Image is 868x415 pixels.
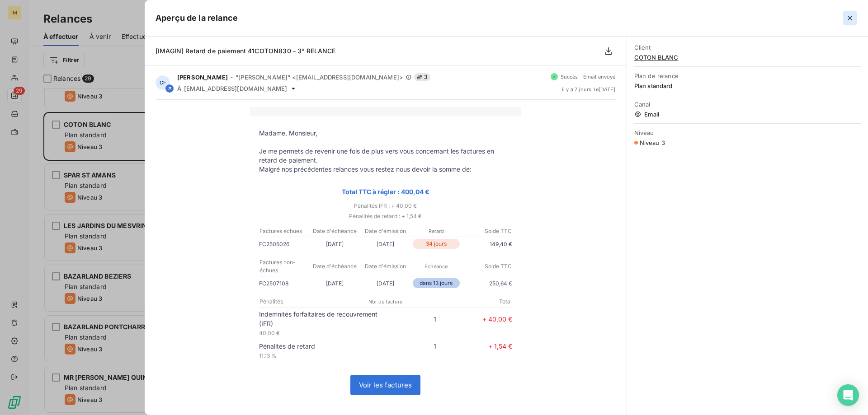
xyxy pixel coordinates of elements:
span: "[PERSON_NAME]" <[EMAIL_ADDRESS][DOMAIN_NAME]> [236,74,403,81]
p: Pénalités [259,298,343,306]
p: [DATE] [360,239,411,249]
span: [IMAGIN] Retard de paiement 41COTON830 - 3° RELANCE [156,47,336,55]
p: 1 [386,314,436,324]
p: 34 jours [413,239,460,249]
p: Factures non-échues [259,258,309,275]
p: Total [428,298,512,306]
span: Client [634,44,861,51]
p: 250,64 € [462,279,512,288]
p: [DATE] [310,279,360,288]
p: 40,00 € [259,328,386,338]
p: Date d'émission [361,262,410,270]
h5: Aperçu de la relance [156,12,238,24]
span: il y a 7 jours , le [DATE] [562,87,616,92]
div: CF [156,75,170,90]
p: Date d'échéance [310,262,360,270]
p: Nbr de facture [344,298,427,306]
span: [EMAIL_ADDRESS][DOMAIN_NAME] [184,85,287,92]
span: Niveau [634,129,861,136]
p: 149,40 € [462,239,512,249]
p: dans 13 jours [413,278,460,288]
span: COTON BLANC [634,54,861,61]
div: Open Intercom Messenger [837,384,859,406]
p: FC2505026 [259,239,310,249]
p: Indemnités forfaitaires de recouvrement (IFR) [259,309,386,328]
p: Total TTC à régler : 400,04 € [259,187,512,197]
p: + 1,54 € [436,341,512,351]
span: Canal [634,101,861,108]
span: Plan de relance [634,72,861,79]
p: Factures échues [259,227,309,235]
p: Malgré nos précédentes relances vous restez nous devoir la somme de: [259,165,512,174]
span: Email [634,111,861,118]
span: 3 [414,73,430,81]
span: - [231,75,233,80]
p: Pénalités de retard [259,341,386,351]
p: 11.13 % [259,351,386,360]
span: Plan standard [634,82,861,89]
p: Retard [411,227,461,235]
p: Pénalités IFR : + 40,00 € [250,201,521,211]
p: [DATE] [310,239,360,249]
span: À [177,85,181,92]
span: Succès - Email envoyé [561,74,616,79]
a: Voir les factures [351,375,420,395]
p: 1 [386,341,436,351]
p: [DATE] [360,279,411,288]
span: [PERSON_NAME] [177,74,228,81]
p: Je me permets de revenir une fois de plus vers vous concernant les factures en retard de paiement. [259,147,512,165]
p: FC2507108 [259,279,310,288]
p: + 40,00 € [436,314,512,324]
p: Date d'émission [361,227,410,235]
p: Échéance [411,262,461,270]
span: Niveau 3 [640,139,665,146]
p: Solde TTC [462,227,512,235]
p: Date d'échéance [310,227,360,235]
p: Pénalités de retard : + 1,54 € [250,211,521,221]
p: Solde TTC [462,262,512,270]
p: Madame, Monsieur, [259,129,512,138]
